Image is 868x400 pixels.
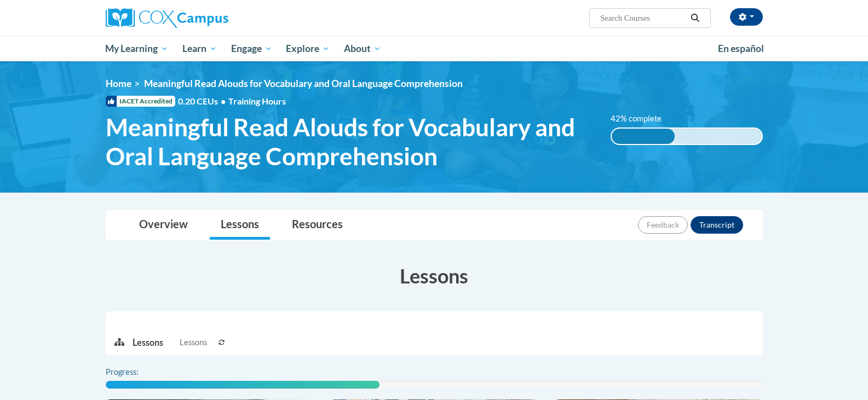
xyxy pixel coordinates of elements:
span: Explore [286,42,330,55]
a: Lessons [210,211,270,240]
button: Account Settings [730,8,763,26]
a: Overview [128,211,199,240]
img: Cox Campus [106,8,228,28]
span: Meaningful Read Alouds for Vocabulary and Oral Language Comprehension [106,113,595,171]
h3: Lessons [106,262,763,289]
span: En español [718,43,764,54]
a: Resources [281,211,354,240]
a: Cox Campus [106,8,314,28]
span: IACET Accredited [106,96,175,107]
span: Engage [231,42,272,55]
input: Search Courses [599,11,687,25]
p: Lessons [133,337,163,349]
span: My Learning [105,42,168,55]
span: • [221,96,226,106]
div: 42% complete [612,129,675,144]
span: Training Hours [228,96,286,106]
div: Main menu [89,36,779,61]
a: My Learning [99,36,176,61]
button: Feedback [638,216,688,234]
a: En español [711,37,771,60]
a: Home [106,78,131,89]
span: 0.20 CEUs [178,95,228,107]
span: Lessons [180,337,207,349]
span: About [344,42,381,55]
a: Learn [175,36,224,61]
label: Progress: [106,366,169,378]
span: Learn [182,42,217,55]
a: Explore [279,36,337,61]
button: Transcript [691,216,743,234]
label: 42% complete [611,113,674,125]
span: Meaningful Read Alouds for Vocabulary and Oral Language Comprehension [144,78,463,89]
a: Engage [224,36,279,61]
button: Search [687,11,703,25]
a: About [337,36,388,61]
